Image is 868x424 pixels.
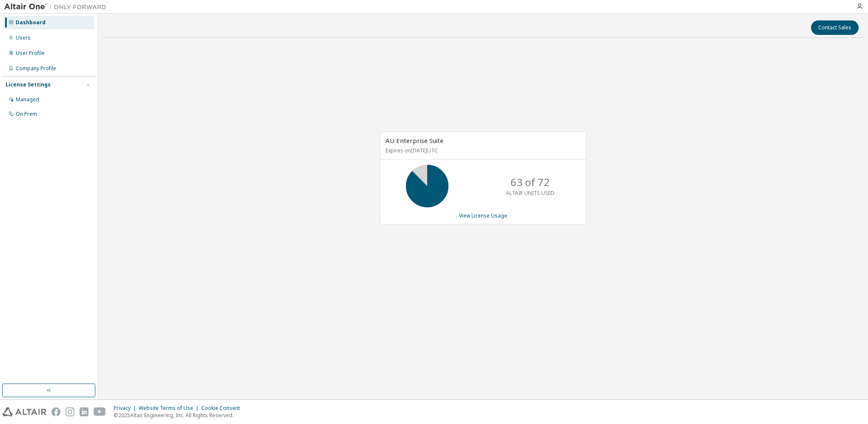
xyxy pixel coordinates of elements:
[811,20,859,35] button: Contact Sales
[80,407,89,416] img: linkedin.svg
[459,212,507,219] a: View License Usage
[139,405,201,412] div: Website Terms of Use
[16,111,37,117] div: On Prem
[16,34,31,41] div: Users
[6,81,51,88] div: License Settings
[114,405,139,412] div: Privacy
[16,50,45,57] div: User Profile
[506,189,554,197] p: ALTAIR UNITS USED
[114,412,245,419] p: © 2025 Altair Engineering, Inc. All Rights Reserved.
[385,136,443,145] span: AU Enterprise Suite
[385,147,579,154] p: Expires on [DATE] UTC
[3,407,46,416] img: altair_logo.svg
[94,407,106,416] img: youtube.svg
[16,96,39,103] div: Managed
[4,3,111,11] img: Altair One
[511,175,550,189] p: 63 of 72
[16,65,56,72] div: Company Profile
[51,407,60,416] img: facebook.svg
[201,405,245,412] div: Cookie Consent
[16,19,46,26] div: Dashboard
[66,407,74,416] img: instagram.svg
